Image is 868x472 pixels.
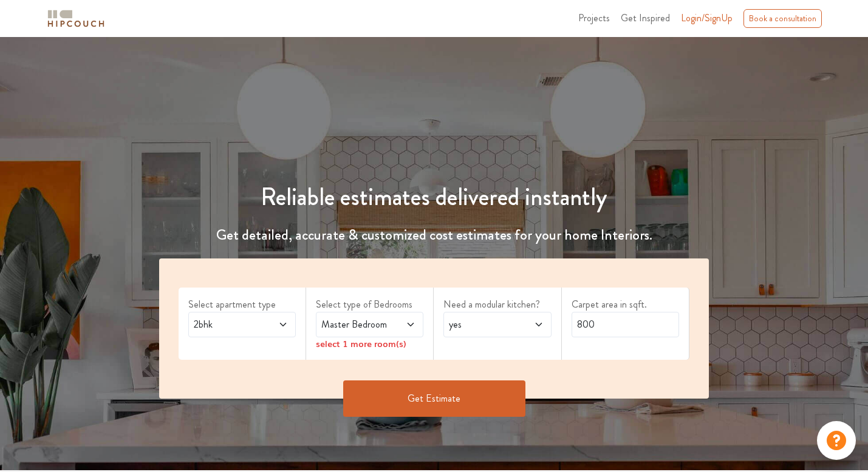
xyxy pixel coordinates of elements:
span: Projects [578,11,610,25]
span: 2bhk [191,317,264,332]
img: logo-horizontal.svg [46,8,106,29]
button: Get Estimate [343,380,525,417]
h1: Reliable estimates delivered instantly [152,183,716,212]
input: Enter area sqft [572,312,679,337]
span: yes [446,317,519,332]
label: Carpet area in sqft. [572,297,679,312]
label: Select apartment type [188,297,296,312]
span: logo-horizontal.svg [46,5,106,32]
h4: Get detailed, accurate & customized cost estimates for your home Interiors. [152,226,716,244]
div: Book a consultation [743,9,822,28]
span: Get Inspired [621,11,670,25]
span: Master Bedroom [319,317,391,332]
span: Login/SignUp [681,11,733,25]
label: Need a modular kitchen? [443,297,551,312]
div: select 1 more room(s) [316,337,423,350]
label: Select type of Bedrooms [316,297,423,312]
